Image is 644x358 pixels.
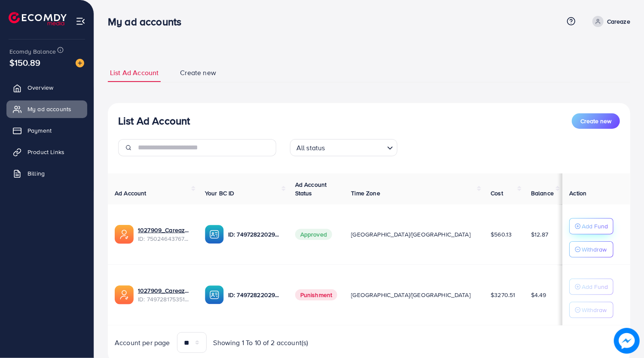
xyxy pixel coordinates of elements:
a: Payment [6,122,87,139]
img: ic-ba-acc.ded83a64.svg [205,225,224,244]
span: Time Zone [351,189,380,197]
button: Withdraw [569,241,613,258]
span: Ad Account [115,189,147,197]
a: 1027909_Careaze ad account_1745597287205 [138,286,191,295]
img: logo [9,12,67,25]
p: Withdraw [582,305,607,315]
a: My ad accounts [6,100,87,118]
p: ID: 7497282202909425682 [228,229,281,240]
span: Action [569,189,586,197]
img: ic-ads-acc.e4c84228.svg [115,285,134,304]
span: ID: 7502464376708988936 [138,234,191,243]
p: Withdraw [582,244,607,255]
p: Careaze [607,16,630,27]
a: 1027909_Careaze Ad Account 2_1746803855755 [138,226,191,234]
span: Approved [295,229,332,240]
img: ic-ba-acc.ded83a64.svg [205,285,224,304]
span: Billing [27,169,45,178]
h3: My ad accounts [108,15,188,28]
div: Search for option [290,139,397,156]
span: Account per page [115,338,170,348]
span: Your BC ID [205,189,235,197]
button: Create new [572,113,620,129]
div: <span class='underline'>1027909_Careaze Ad Account 2_1746803855755</span></br>7502464376708988936 [138,226,191,243]
div: <span class='underline'>1027909_Careaze ad account_1745597287205</span></br>7497281753518850056 [138,286,191,304]
span: ID: 7497281753518850056 [138,295,191,303]
span: Overview [27,83,53,92]
span: Punishment [295,289,338,300]
img: menu [76,16,85,26]
a: Billing [6,165,87,182]
img: ic-ads-acc.e4c84228.svg [115,225,134,244]
span: $12.87 [531,230,548,239]
span: [GEOGRAPHIC_DATA]/[GEOGRAPHIC_DATA] [351,230,470,239]
span: $150.89 [9,56,40,69]
a: Careaze [589,16,630,27]
img: image [76,59,84,67]
span: $4.49 [531,291,546,299]
input: Search for option [328,140,384,154]
span: Ad Account Status [295,180,327,197]
p: ID: 7497282202909425682 [228,290,281,300]
span: Balance [531,189,554,197]
span: My ad accounts [27,105,71,113]
a: Overview [6,79,87,96]
img: image [614,328,640,354]
button: Withdraw [569,302,613,318]
span: List Ad Account [110,68,159,78]
h3: List Ad Account [118,115,190,127]
span: Create new [180,68,216,78]
p: Add Fund [582,221,608,231]
button: Add Fund [569,279,613,295]
a: Product Links [6,143,87,161]
span: Cost [491,189,503,197]
span: $560.13 [491,230,512,239]
span: Showing 1 To 10 of 2 account(s) [214,338,308,348]
button: Add Fund [569,218,613,234]
p: Add Fund [582,282,608,292]
span: $3270.51 [491,291,515,299]
span: All status [295,142,327,154]
span: [GEOGRAPHIC_DATA]/[GEOGRAPHIC_DATA] [351,291,470,299]
span: Payment [27,126,52,135]
span: Ecomdy Balance [9,47,56,56]
span: Product Links [27,148,64,156]
span: Create new [580,117,611,125]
